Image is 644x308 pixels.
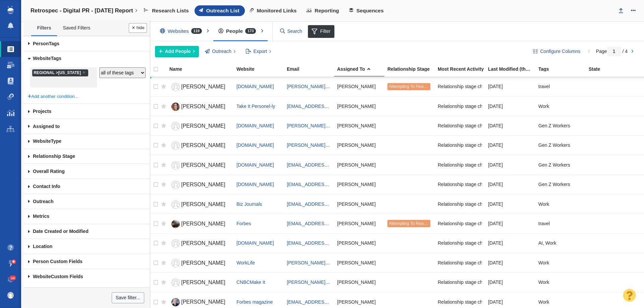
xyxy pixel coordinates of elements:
[33,138,51,144] span: Website
[488,138,532,152] div: [DATE]
[538,221,550,227] span: travel
[287,67,336,71] div: Email
[287,84,444,89] a: [PERSON_NAME][EMAIL_ADDRESS][PERSON_NAME][DOMAIN_NAME]
[181,299,225,305] span: [PERSON_NAME]
[438,201,569,207] span: Relationship stage changed to: Attempting To Reach, 1 Attempt
[236,67,286,72] a: Website
[538,162,570,168] span: Gen Z Workers
[7,6,13,14] img: buzzstream_logo_iconsimple.png
[33,274,51,279] span: Website
[488,275,532,289] div: [DATE]
[356,8,383,14] span: Sequences
[488,177,532,192] div: [DATE]
[155,46,199,57] button: Add People
[23,36,150,51] a: Tags
[169,296,230,308] a: [PERSON_NAME]
[33,41,49,46] span: Person
[236,299,273,305] span: Forbes magazine
[169,101,230,113] a: [PERSON_NAME]
[23,269,150,284] a: Custom Fields
[337,79,381,94] div: [PERSON_NAME]
[236,201,262,207] span: Biz Journals
[287,67,336,72] a: Email
[140,5,194,16] a: Research Lists
[181,142,225,148] span: [PERSON_NAME]
[169,120,230,132] a: [PERSON_NAME]
[538,240,556,246] span: AI, Work
[438,181,569,187] span: Relationship stage changed to: Attempting To Reach, 1 Attempt
[337,67,387,71] div: Assigned To
[337,99,381,113] div: [PERSON_NAME]
[538,299,549,305] span: Work
[438,67,487,71] div: Most Recent Activity
[538,103,549,109] span: Work
[169,218,230,230] a: [PERSON_NAME]
[23,179,150,194] a: Contact Info
[438,260,569,266] span: Relationship stage changed to: Attempting To Reach, 1 Attempt
[488,99,532,113] div: [DATE]
[212,48,231,55] span: Outreach
[236,162,274,168] a: [DOMAIN_NAME]
[201,46,239,57] button: Outreach
[236,182,274,187] a: [DOMAIN_NAME]
[337,138,381,152] div: [PERSON_NAME]
[389,84,440,89] span: Attempting To Reach (1 try)
[438,162,569,168] span: Relationship stage changed to: Attempting To Reach, 1 Attempt
[236,104,275,109] a: Take It Personel-ly
[57,21,96,35] a: Saved Filters
[488,255,532,270] div: [DATE]
[438,279,569,285] span: Relationship stage changed to: Attempting To Reach, 1 Attempt
[236,260,255,265] a: WorkLife
[129,23,147,33] button: Done
[169,140,230,151] a: [PERSON_NAME]
[488,216,532,231] div: [DATE]
[488,79,532,94] div: [DATE]
[438,83,569,89] span: Relationship stage changed to: Attempting To Reach, 1 Attempt
[236,221,251,226] span: Forbes
[538,260,549,266] span: Work
[287,123,405,128] a: [PERSON_NAME][EMAIL_ADDRESS][DOMAIN_NAME]
[538,123,570,129] span: Gen Z Workers
[538,279,549,285] span: Work
[438,103,569,109] span: Relationship stage changed to: Attempting To Reach, 1 Attempt
[438,299,541,305] span: Relationship stage changed to: In Communication
[337,118,381,133] div: [PERSON_NAME]
[169,179,230,191] a: [PERSON_NAME]
[438,221,569,227] span: Relationship stage changed to: Attempting To Reach, 1 Attempt
[488,197,532,211] div: [DATE]
[236,240,274,246] a: [DOMAIN_NAME]
[181,84,225,89] span: [PERSON_NAME]
[488,67,538,72] a: Last Modified (this project)
[538,67,588,71] div: Tags
[23,149,150,164] a: Relationship Stage
[589,67,638,72] a: State
[236,67,286,71] div: Website
[31,21,57,35] a: Filters
[488,158,532,172] div: [DATE]
[242,46,275,57] button: Export
[169,160,230,171] a: [PERSON_NAME]
[195,5,245,16] a: Outreach List
[589,67,638,71] div: State
[23,164,150,179] a: Overall Rating
[236,84,274,89] a: [DOMAIN_NAME]
[488,67,538,71] div: Date the Contact information in this project was last edited
[308,25,335,38] span: Filter
[287,221,405,226] a: [EMAIL_ADDRESS][PERSON_NAME][DOMAIN_NAME]
[181,221,225,227] span: [PERSON_NAME]
[488,118,532,133] div: [DATE]
[315,8,339,14] span: Reporting
[181,280,225,285] span: [PERSON_NAME]
[384,214,435,233] td: Attempting To Reach (1 try)
[23,119,150,134] a: Assigned to
[438,142,569,148] span: Relationship stage changed to: Attempting To Reach, 1 Attempt
[287,162,366,168] a: [EMAIL_ADDRESS][DOMAIN_NAME]
[23,134,150,149] a: Type
[23,194,150,209] a: Outreach
[169,257,230,269] a: [PERSON_NAME]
